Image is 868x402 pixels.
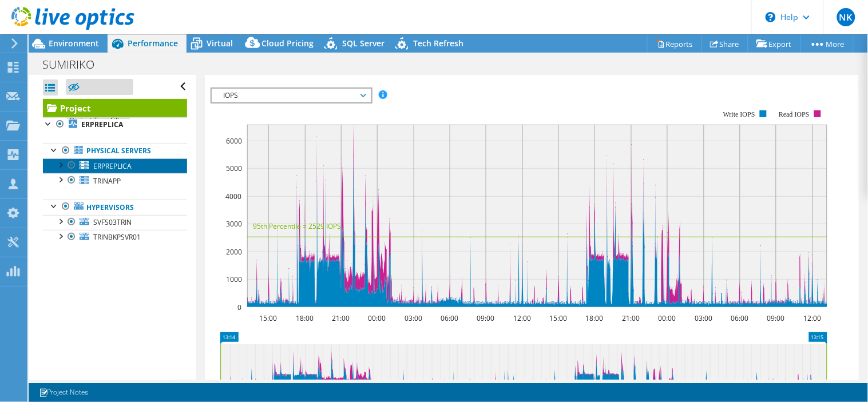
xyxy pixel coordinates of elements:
a: TRINAPP [43,173,187,188]
b: ERPREPLICA [81,120,123,129]
text: Read IOPS [779,110,810,118]
text: 09:00 [767,313,785,323]
a: ERPREPLICA [43,117,187,132]
text: 12:00 [514,313,532,323]
text: 2000 [226,247,242,257]
text: 95th Percentile = 2529 IOPS [253,221,341,231]
span: Performance [128,38,178,49]
a: Project Notes [31,385,96,400]
text: 09:00 [477,313,495,323]
text: 21:00 [623,313,640,323]
text: Write IOPS [724,110,756,118]
span: SVFS03TRIN [93,217,132,227]
span: ERPREPLICA [93,161,132,171]
a: Physical Servers [43,144,187,158]
a: Share [701,35,748,53]
text: 00:00 [368,313,386,323]
text: 21:00 [332,313,350,323]
a: ERPREPLICA [43,158,187,173]
span: Virtual [207,38,233,49]
span: TRINAPP [93,176,121,186]
span: IOPS [217,89,364,102]
a: Reports [647,35,702,53]
span: Tech Refresh [413,38,463,49]
a: SVFS03TRIN [43,215,187,230]
span: TRINBKPSVR01 [93,232,141,242]
text: 06:00 [731,313,749,323]
text: 06:00 [441,313,459,323]
span: Environment [49,38,99,49]
h1: SUMIRIKO [37,58,112,71]
span: SQL Server [342,38,385,49]
text: 5000 [226,164,242,173]
text: 15:00 [260,313,278,323]
text: 12:00 [804,313,822,323]
text: 00:00 [659,313,676,323]
span: Cloud Pricing [261,38,314,49]
text: 6000 [226,136,242,146]
text: 4000 [225,192,241,201]
a: Hypervisors [43,200,187,214]
span: NK [837,8,855,26]
a: Project [43,99,187,117]
text: 18:00 [586,313,604,323]
text: 1000 [226,274,242,284]
text: 15:00 [550,313,568,323]
a: Export [748,35,801,53]
text: 03:00 [695,313,713,323]
text: 3000 [226,219,242,229]
text: 0 [237,303,241,312]
text: 18:00 [296,313,314,323]
a: More [800,35,854,53]
svg: \n [766,12,776,22]
a: TRINBKPSVR01 [43,230,187,245]
text: 03:00 [405,313,423,323]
